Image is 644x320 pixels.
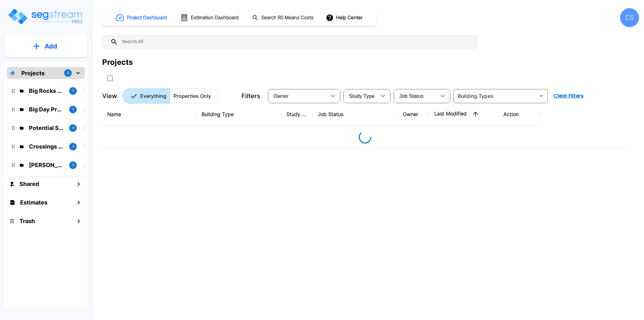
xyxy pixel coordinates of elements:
div: Projects [102,57,133,68]
button: Clear Filters [551,90,586,102]
h1: Search RS Means Costs [261,14,314,21]
h1: Trash [19,217,35,225]
h1: Project Dashboard [127,14,167,21]
p: Crossings Properties LLC - Phase 1 [29,142,64,151]
p: Cooper Street Properties [29,161,64,169]
p: Add [45,42,57,51]
button: Properties Only [170,88,219,104]
p: 1 [72,162,74,168]
p: Everything [140,92,166,100]
th: Name [102,103,197,126]
h1: Estimation Dashboard [191,14,239,21]
h1: Shared [19,180,39,188]
span: Job Status [399,93,424,99]
th: Job Status [313,103,398,126]
button: Everything [122,88,170,104]
p: View [102,91,117,101]
span: Study Type [349,93,375,99]
p: Potential Storage Unit [29,124,64,132]
p: 1 [72,88,74,93]
input: Search All [118,35,475,49]
div: CS [620,8,639,27]
th: Building Type [197,103,281,126]
p: Big Day Property LLC [29,105,64,114]
div: Platform [122,88,219,104]
button: SelectAll [104,72,116,85]
button: Help Center [325,12,365,24]
div: Select [345,87,377,105]
p: 1 [72,125,74,131]
p: 5 [67,70,69,76]
img: Logo [7,8,84,25]
th: Owner [398,103,429,126]
h1: Estimates [20,198,47,207]
p: Properties Only [174,92,211,100]
th: Last Modified [429,103,498,126]
p: 1 [72,107,74,112]
p: Filters [241,91,260,101]
input: Building Types [455,92,536,100]
div: Select [269,87,326,105]
span: Owner [274,93,289,99]
button: Open [537,92,546,100]
div: Select [395,87,436,105]
p: Projects [21,69,45,77]
p: Big Rocks Manufacturing [29,87,64,95]
button: Project Dashboard [113,11,170,25]
p: 1 [72,144,74,149]
button: Estimation Dashboard [178,11,242,24]
button: Search RS Means Costs [250,12,317,24]
button: Add [4,37,87,55]
th: Study Type [281,103,313,126]
th: Action [498,103,539,126]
